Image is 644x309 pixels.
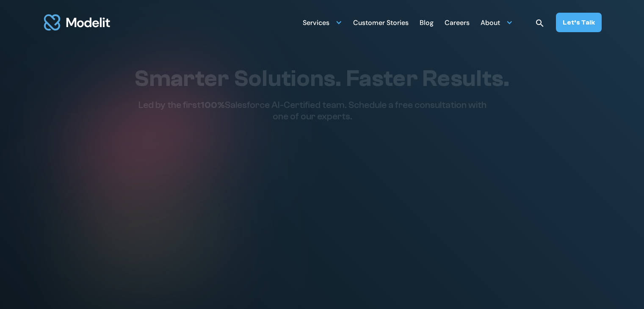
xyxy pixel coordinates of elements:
h1: Smarter Solutions. Faster Results. [134,65,509,93]
p: Led by the first Salesforce AI-Certified team. Schedule a free consultation with one of our experts. [134,99,491,122]
a: Let’s Talk [556,13,602,32]
a: Customer Stories [353,14,409,30]
div: Blog [420,15,434,32]
span: 100% [201,99,225,110]
div: Let’s Talk [563,18,595,27]
div: About [481,14,513,30]
a: Blog [420,14,434,30]
a: home [42,9,112,36]
a: Careers [445,14,470,30]
div: Customer Stories [353,15,409,32]
div: About [481,15,500,32]
div: Careers [445,15,470,32]
div: Services [303,14,342,30]
div: Services [303,15,329,32]
img: modelit logo [42,9,112,36]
